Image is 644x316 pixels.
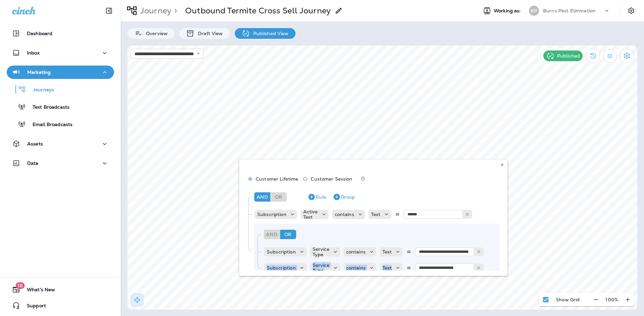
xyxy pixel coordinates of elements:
[250,31,289,36] p: Published View
[20,303,46,311] span: Support
[603,49,616,63] button: Filter Statistics
[26,104,69,111] p: Text Broadcasts
[7,100,114,114] button: Text Broadcasts
[7,156,114,170] button: Data
[26,87,54,93] p: Journeys
[195,31,223,36] p: Draft View
[143,31,168,36] p: Overview
[7,117,114,131] button: Email Broadcasts
[605,297,618,302] p: 100 %
[7,283,114,296] button: 18What's New
[7,299,114,312] button: Support
[138,6,171,16] p: Journey
[7,27,114,40] button: Dashboard
[27,31,52,36] p: Dashboard
[100,4,118,17] button: Collapse Sidebar
[27,50,40,56] p: Inbox
[556,297,580,302] p: Show Grid
[7,66,114,79] button: Marketing
[586,49,600,63] button: View Changelog
[15,282,24,289] span: 18
[20,287,55,295] span: What's New
[171,6,177,16] p: >
[529,6,539,16] div: BP
[7,137,114,150] button: Assets
[543,8,596,13] p: Burns Pest Elimination
[494,8,522,14] span: Working as:
[27,141,43,146] p: Assets
[27,161,39,166] p: Data
[625,5,637,17] button: Settings
[26,122,72,128] p: Email Broadcasts
[7,82,114,96] button: Journeys
[185,6,331,16] p: Outbound Termite Cross Sell Journey
[620,49,634,63] button: Settings
[7,46,114,60] button: Inbox
[27,70,51,75] p: Marketing
[557,53,580,59] p: Published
